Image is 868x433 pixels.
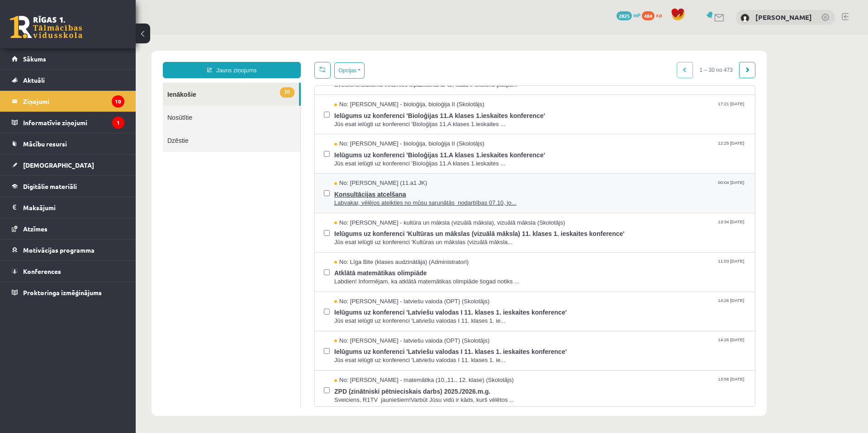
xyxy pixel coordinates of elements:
[23,197,124,218] legend: Maksājumi
[199,144,291,153] span: No: [PERSON_NAME] (11.a1 JK)
[199,263,354,271] span: No: [PERSON_NAME] - latviešu valoda (OPT) (Skolotājs)
[144,52,159,63] span: 10
[23,246,95,254] span: Motivācijas programma
[642,11,655,20] span: 484
[112,117,124,129] i: 1
[199,341,378,350] span: No: [PERSON_NAME] - matemātika (10.,11., 12. klase) (Skolotājs)
[633,11,640,19] span: mP
[580,184,610,191] span: 13:34 [DATE]
[580,263,610,269] span: 14:26 [DATE]
[642,11,666,19] a: 484 xp
[199,144,610,172] a: No: [PERSON_NAME] (11.a1 JK) 00:04 [DATE] Konsultācijas atcelšana Labvakar, vēlējos ateikties no ...
[580,223,610,230] span: 11:03 [DATE]
[27,27,165,43] a: Jauns ziņojums
[580,105,610,112] span: 12:25 [DATE]
[23,182,77,190] span: Digitālie materiāli
[580,144,610,151] span: 00:04 [DATE]
[112,95,124,108] i: 10
[12,155,124,175] a: [DEMOGRAPHIC_DATA]
[23,91,124,112] legend: Ziņojumi
[617,11,640,19] a: 2825 mP
[23,288,102,297] span: Proktoringa izmēģinājums
[199,231,610,243] span: Atklātā matemātikas olimpiāde
[199,85,610,94] span: Jūs esat ielūgti uz konferenci 'Bioloģijas 11.A klases 1.ieskaites ...
[23,112,124,133] legend: Informatīvie ziņojumi
[12,133,124,154] a: Mācību resursi
[12,218,124,239] a: Atzīmes
[199,125,610,133] span: Jūs esat ielūgti uz konferenci 'Bioloģijas 11.A klases 1.ieskaites ...
[199,74,610,85] span: Ielūgums uz konferenci 'Bioloģijas 11.A klases 1.ieskaites konference'
[199,203,610,212] span: Jūs esat ielūgti uz konferenci 'Kultūras un mākslas (vizuālā māksla...
[199,223,333,232] span: No: Līga Bite (klases audzinātāja) (Administratori)
[23,76,45,84] span: Aktuāli
[27,71,165,94] a: Nosūtītie
[199,361,610,370] span: Sveiciens, R1TV jauniešiem!Varbūt Jūsu vidū ir kāds, kurš vēlētos ...
[656,11,662,19] span: xp
[12,282,124,303] a: Proktoringa izmēģinājums
[199,164,610,173] span: Labvakar, vēlējos ateikties no mūsu sarunātās nodarbības 07.10, jo...
[199,271,610,282] span: Ielūgums uz konferenci 'Latviešu valodas I 11. klases 1. ieskaites konference'
[23,225,47,233] span: Atzīmes
[23,55,46,63] span: Sākums
[580,66,610,72] span: 17:21 [DATE]
[199,350,610,361] span: ZPD (zinātniski pētnieciskais darbs) 2025./2026.m.g.
[199,341,610,369] a: No: [PERSON_NAME] - matemātika (10.,11., 12. klase) (Skolotājs) 13:56 [DATE] ZPD (zinātniski pētn...
[580,341,610,348] span: 13:56 [DATE]
[10,16,82,38] a: Rīgas 1. Tālmācības vidusskola
[199,153,610,164] span: Konsultācijas atcelšana
[199,66,610,94] a: No: [PERSON_NAME] - bioloģija, bioloģija II (Skolotājs) 17:21 [DATE] Ielūgums uz konferenci 'Biol...
[12,197,124,218] a: Maksājumi
[199,105,349,113] span: No: [PERSON_NAME] - bioloģija, bioloģija II (Skolotājs)
[27,48,163,71] a: 10Ienākošie
[199,223,610,251] a: No: Līga Bite (klases audzinātāja) (Administratori) 11:03 [DATE] Atklātā matemātikas olimpiāde La...
[12,112,124,133] a: Informatīvie ziņojumi1
[199,310,610,321] span: Ielūgums uz konferenci 'Latviešu valodas I 11. klases 1. ieskaites konference'
[199,282,610,291] span: Jūs esat ielūgti uz konferenci 'Latviešu valodas I 11. klases 1. ie...
[12,176,124,197] a: Digitālie materiāli
[557,27,604,43] span: 1 – 30 no 473
[199,321,610,330] span: Jūs esat ielūgti uz konferenci 'Latviešu valodas I 11. klases 1. ie...
[23,140,67,148] span: Mācību resursi
[12,91,124,112] a: Ziņojumi10
[199,243,610,251] span: Labdien! Informējam, ka atklātā matemātikas olimpiāde šogad notiks ...
[740,14,749,23] img: Kristaps Borisovs
[199,105,610,133] a: No: [PERSON_NAME] - bioloģija, bioloģija II (Skolotājs) 12:25 [DATE] Ielūgums uz konferenci 'Biol...
[27,94,165,117] a: Dzēstie
[199,302,354,311] span: No: [PERSON_NAME] - latviešu valoda (OPT) (Skolotājs)
[23,161,94,169] span: [DEMOGRAPHIC_DATA]
[199,184,429,193] span: No: [PERSON_NAME] - kultūra un māksla (vizuālā māksla), vizuālā māksla (Skolotājs)
[199,192,610,203] span: Ielūgums uz konferenci 'Kultūras un mākslas (vizuālā māksla) 11. klases 1. ieskaites konference'
[12,240,124,260] a: Motivācijas programma
[199,184,610,212] a: No: [PERSON_NAME] - kultūra un māksla (vizuālā māksla), vizuālā māksla (Skolotājs) 13:34 [DATE] I...
[199,113,610,125] span: Ielūgums uz konferenci 'Bioloģijas 11.A klases 1.ieskaites konference'
[12,70,124,90] a: Aktuāli
[12,261,124,282] a: Konferences
[199,28,229,44] button: Opcijas
[12,48,124,69] a: Sākums
[755,13,812,22] a: [PERSON_NAME]
[580,302,610,309] span: 14:26 [DATE]
[617,11,632,20] span: 2825
[199,263,610,291] a: No: [PERSON_NAME] - latviešu valoda (OPT) (Skolotājs) 14:26 [DATE] Ielūgums uz konferenci 'Latvie...
[199,302,610,330] a: No: [PERSON_NAME] - latviešu valoda (OPT) (Skolotājs) 14:26 [DATE] Ielūgums uz konferenci 'Latvie...
[23,267,61,275] span: Konferences
[199,66,349,74] span: No: [PERSON_NAME] - bioloģija, bioloģija II (Skolotājs)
